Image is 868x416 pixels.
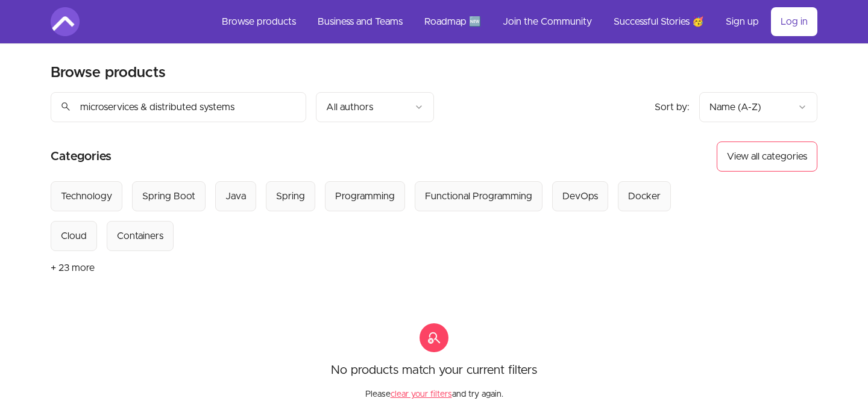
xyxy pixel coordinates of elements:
button: Filter by author [316,92,434,122]
button: View all categories [717,141,817,172]
span: search [60,98,71,115]
div: Functional Programming [425,189,532,203]
a: Sign up [716,7,769,36]
h2: Categories [51,141,112,172]
div: Programming [335,189,395,203]
div: Spring Boot [142,189,195,203]
a: Roadmap 🆕 [415,7,491,36]
p: No products match your current filters [331,362,537,379]
h2: Browse products [51,63,166,82]
span: Sort by: [655,102,690,112]
input: Search product names [51,92,306,122]
a: Log in [771,7,817,36]
nav: Main [212,7,817,36]
a: Business and Teams [308,7,412,36]
div: Spring [276,189,305,203]
button: Product sort options [699,92,817,122]
div: DevOps [562,189,598,203]
div: Containers [117,229,163,243]
button: clear your filters [391,388,452,400]
span: search_off [420,323,448,352]
img: Amigoscode logo [51,7,80,36]
div: Docker [628,189,661,203]
div: Java [225,189,246,203]
div: Cloud [61,229,87,243]
a: Join the Community [493,7,602,36]
div: Technology [61,189,112,203]
a: Browse products [212,7,306,36]
button: + 23 more [51,251,95,285]
p: Please and try again. [365,379,503,400]
a: Successful Stories 🥳 [604,7,714,36]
